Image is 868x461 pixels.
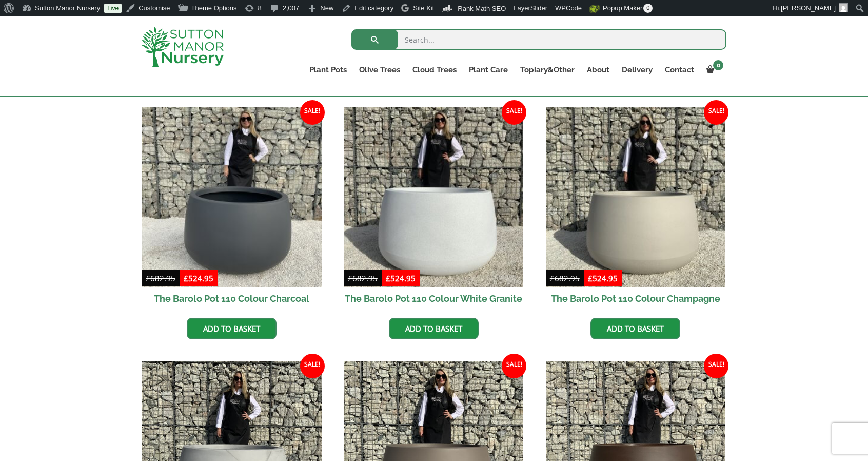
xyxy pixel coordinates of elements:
[546,107,726,287] img: The Barolo Pot 110 Colour Champagne
[300,100,325,125] span: Sale!
[184,273,188,283] span: £
[700,63,726,77] a: 0
[659,63,700,77] a: Contact
[142,27,224,67] img: logo
[146,273,150,283] span: £
[502,100,526,125] span: Sale!
[781,4,836,12] span: [PERSON_NAME]
[581,63,616,77] a: About
[546,107,726,311] a: Sale! The Barolo Pot 110 Colour Champagne
[413,4,434,12] span: Site Kit
[184,273,213,283] bdi: 524.95
[588,273,593,283] span: £
[463,63,514,77] a: Plant Care
[713,60,723,70] span: 0
[406,63,463,77] a: Cloud Trees
[348,273,378,283] bdi: 682.95
[386,273,416,283] bdi: 524.95
[386,273,390,283] span: £
[142,287,322,310] h2: The Barolo Pot 110 Colour Charcoal
[104,4,122,13] a: Live
[643,4,653,13] span: 0
[344,107,524,287] img: The Barolo Pot 110 Colour White Granite
[344,107,524,311] a: Sale! The Barolo Pot 110 Colour White Granite
[300,354,325,378] span: Sale!
[588,273,618,283] bdi: 524.95
[187,318,277,339] a: Add to basket: “The Barolo Pot 110 Colour Charcoal”
[353,63,406,77] a: Olive Trees
[550,273,555,283] span: £
[704,100,728,125] span: Sale!
[546,287,726,310] h2: The Barolo Pot 110 Colour Champagne
[550,273,580,283] bdi: 682.95
[616,63,659,77] a: Delivery
[514,63,581,77] a: Topiary&Other
[142,107,322,287] img: The Barolo Pot 110 Colour Charcoal
[146,273,175,283] bdi: 682.95
[351,29,726,50] input: Search...
[303,63,353,77] a: Plant Pots
[344,287,524,310] h2: The Barolo Pot 110 Colour White Granite
[348,273,352,283] span: £
[458,5,506,12] span: Rank Math SEO
[389,318,479,339] a: Add to basket: “The Barolo Pot 110 Colour White Granite”
[502,354,526,378] span: Sale!
[704,354,728,378] span: Sale!
[142,107,322,311] a: Sale! The Barolo Pot 110 Colour Charcoal
[590,318,680,339] a: Add to basket: “The Barolo Pot 110 Colour Champagne”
